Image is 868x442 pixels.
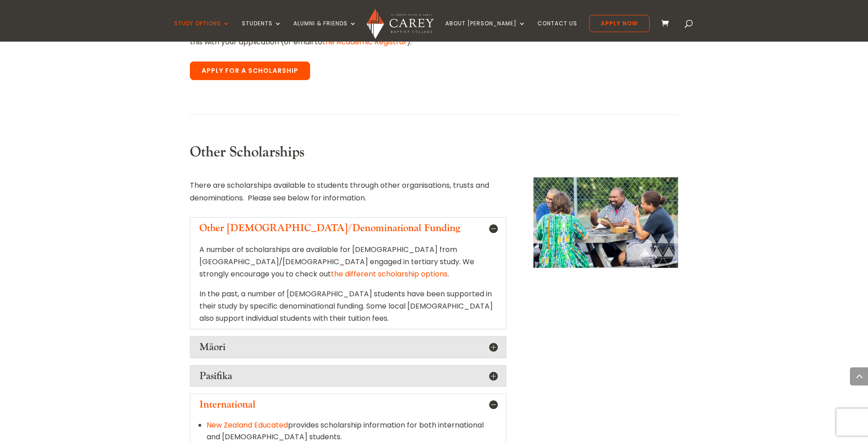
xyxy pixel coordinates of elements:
[190,179,506,204] p: There are scholarships available to students through other organisations, trusts and denomination...
[589,15,650,32] a: Apply Now
[190,144,506,166] h3: Other Scholarships
[199,243,497,288] p: A number of scholarships are available for [DEMOGRAPHIC_DATA] from [GEOGRAPHIC_DATA]/[DEMOGRAPHIC...
[199,399,497,410] h5: International
[199,222,497,234] h5: Other [DEMOGRAPHIC_DATA]/Denominational Funding
[190,62,310,81] a: Apply for a Scholarship
[367,9,433,39] img: Carey Baptist College
[322,37,407,47] a: the Academic Registrar
[174,20,230,42] a: Study Options
[293,20,357,42] a: Alumni & Friends
[199,288,497,325] p: In the past, a number of [DEMOGRAPHIC_DATA] students have been supported in their study by specif...
[207,420,288,430] a: New Zealand Educated
[331,269,448,279] a: the different scholarship options
[242,20,282,42] a: Students
[445,20,526,42] a: About [PERSON_NAME]
[538,20,577,42] a: Contact Us
[199,370,497,382] h5: Pasifika
[199,341,497,353] h5: Māori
